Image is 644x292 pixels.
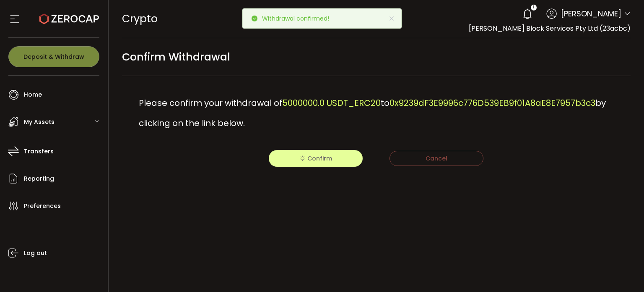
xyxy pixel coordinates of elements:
span: My Assets [24,116,55,128]
span: Home [24,89,42,101]
button: Deposit & Withdraw [8,46,99,67]
span: Confirm Withdrawal [122,47,230,66]
button: Cancel [390,151,483,166]
span: Reporting [24,173,54,185]
span: Cancel [426,154,447,163]
p: Withdrawal confirmed! [262,16,336,21]
span: Please confirm your withdrawal of [139,97,282,109]
span: Preferences [24,200,61,212]
span: Deposit & Withdraw [23,54,84,60]
span: 0x9239dF3E9996c776D539EB9f01A8aE8E7957b3c3 [390,97,595,109]
span: 1 [533,5,534,11]
span: [PERSON_NAME] Block Services Pty Ltd (23acbc) [469,24,631,33]
span: [PERSON_NAME] [561,8,621,19]
span: Crypto [122,11,158,26]
span: to [381,97,390,109]
span: Transfers [24,145,54,158]
iframe: Chat Widget [602,252,644,292]
span: Log out [24,247,47,259]
span: 5000000.0 USDT_ERC20 [282,97,381,109]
